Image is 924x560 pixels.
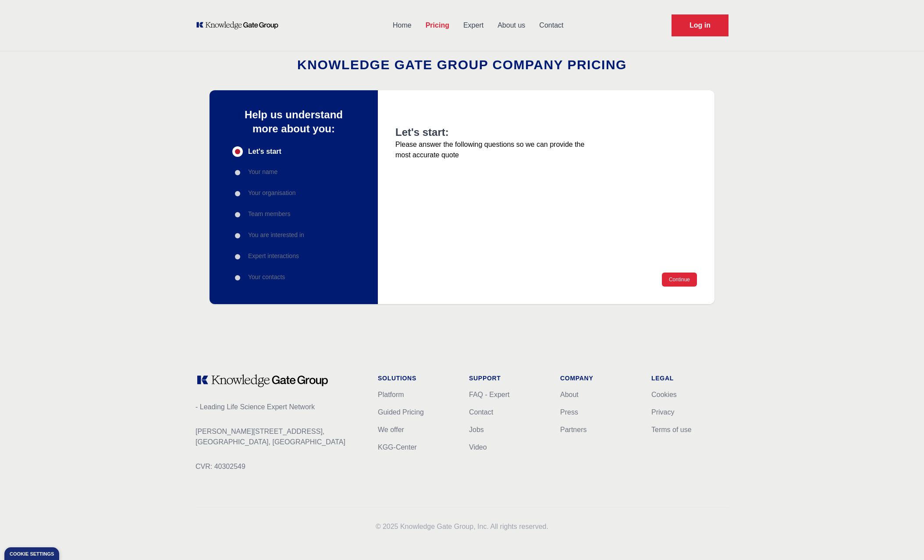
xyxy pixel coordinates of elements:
div: Cookie settings [10,552,54,556]
a: We offer [378,426,404,433]
p: Please answer the following questions so we can provide the most accurate quote [395,139,592,160]
a: KGG-Center [378,443,417,451]
h1: Support [469,374,546,383]
button: Continue [662,273,697,287]
div: Progress [232,146,355,283]
a: Partners [560,426,586,433]
h1: Company [560,374,637,383]
span: © [376,523,381,530]
h1: Solutions [378,374,455,383]
a: Terms of use [651,426,692,433]
p: 2025 Knowledge Gate Group, Inc. All rights reserved. [195,521,729,532]
a: Jobs [469,426,484,433]
a: Cookies [651,391,677,398]
a: Expert [456,14,490,37]
a: KOL Knowledge Platform: Talk to Key External Experts (KEE) [195,21,284,30]
a: About us [490,14,532,37]
h2: Let's start: [395,125,592,139]
p: Your organisation [248,188,295,197]
p: Expert interactions [248,252,299,260]
a: Platform [378,391,404,398]
a: Contact [532,14,570,37]
a: Video [469,443,487,451]
p: You are interested in [248,230,304,239]
a: Home [386,14,419,37]
a: Pricing [419,14,456,37]
p: Help us understand more about you: [232,108,355,136]
a: About [560,391,579,398]
a: Guided Pricing [378,408,424,416]
p: Your name [248,167,277,176]
a: Press [560,408,578,416]
span: Let's start [248,146,281,157]
p: CVR: 40302549 [195,461,364,472]
h1: Legal [651,374,729,383]
a: Request Demo [672,14,729,36]
p: Your contacts [248,273,285,281]
p: - Leading Life Science Expert Network [195,402,364,412]
a: FAQ - Expert [469,391,509,398]
a: Privacy [651,408,674,416]
p: [PERSON_NAME][STREET_ADDRESS], [GEOGRAPHIC_DATA], [GEOGRAPHIC_DATA] [195,426,364,447]
a: Contact [469,408,493,416]
p: Team members [248,209,290,218]
iframe: Chat Widget [880,518,924,560]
